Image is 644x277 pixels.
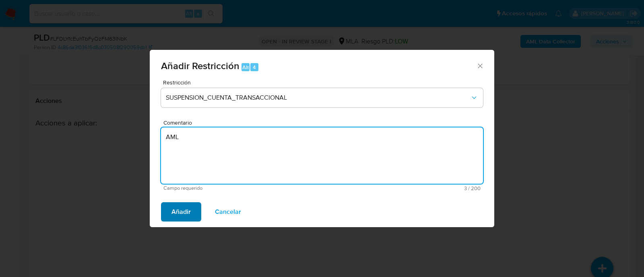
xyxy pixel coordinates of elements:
textarea: AML [161,127,483,184]
span: SUSPENSION_CUENTA_TRANSACCIONAL [166,94,470,102]
button: Cerrar ventana [476,62,483,69]
span: Comentario [163,120,485,126]
button: Restriction [161,88,483,107]
button: Añadir [161,202,201,222]
span: Cancelar [215,203,241,221]
span: Añadir Restricción [161,59,239,73]
span: Máximo 200 caracteres [322,186,481,191]
span: Añadir [171,203,191,221]
span: Campo requerido [163,185,322,191]
span: Alt [242,64,249,71]
span: 4 [253,64,256,71]
span: Restricción [163,80,485,85]
button: Cancelar [204,202,252,222]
